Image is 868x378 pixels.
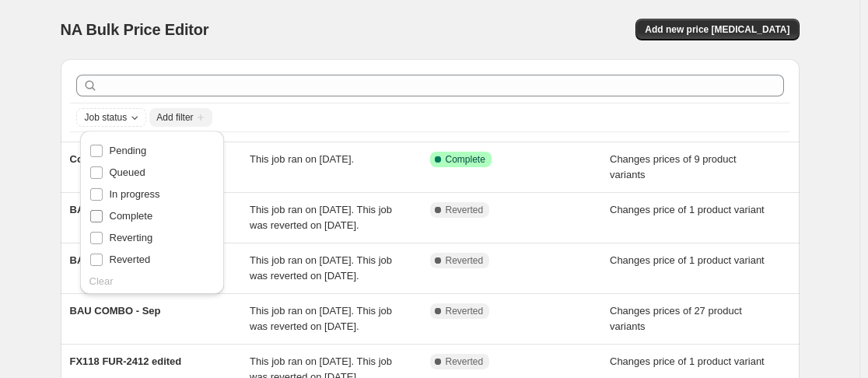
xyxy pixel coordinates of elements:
[645,23,789,36] span: Add new price [MEDICAL_DATA]
[610,254,765,266] span: Changes price of 1 product variant
[110,166,145,178] span: Queued
[446,355,484,368] span: Reverted
[610,305,742,332] span: Changes prices of 27 product variants
[110,188,160,200] span: In progress
[70,254,208,266] span: BAU COMBO - SEP - ADDIN1
[149,108,212,127] button: Add filter
[70,355,182,367] span: FX118 FUR-2412 edited
[85,111,128,124] span: Job status
[70,305,161,317] span: BAU COMBO - Sep
[446,153,485,166] span: Complete
[61,21,209,38] span: NA Bulk Price Editor
[70,153,201,165] span: Copy of BAU COMBO - Sep
[446,254,484,267] span: Reverted
[446,305,484,317] span: Reverted
[156,111,193,124] span: Add filter
[250,305,392,332] span: This job ran on [DATE]. This job was reverted on [DATE].
[70,204,208,215] span: BAU COMBO - SEP - ADDIN1
[77,109,146,126] button: Job status
[610,355,765,367] span: Changes price of 1 product variant
[250,254,392,282] span: This job ran on [DATE]. This job was reverted on [DATE].
[610,204,765,215] span: Changes price of 1 product variant
[250,153,354,165] span: This job ran on [DATE].
[635,19,799,40] button: Add new price [MEDICAL_DATA]
[110,232,153,243] span: Reverting
[250,204,392,231] span: This job ran on [DATE]. This job was reverted on [DATE].
[446,204,484,216] span: Reverted
[610,153,737,180] span: Changes prices of 9 product variants
[110,210,153,222] span: Complete
[110,145,147,156] span: Pending
[110,254,151,265] span: Reverted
